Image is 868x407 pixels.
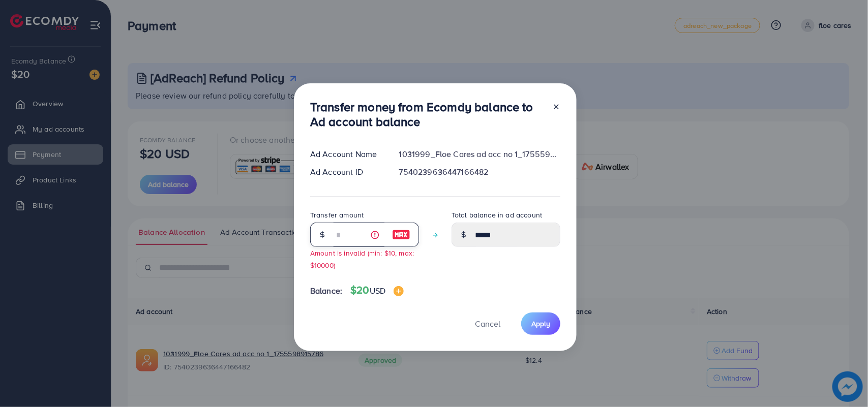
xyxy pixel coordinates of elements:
[531,319,550,329] span: Apply
[391,148,568,160] div: 1031999_Floe Cares ad acc no 1_1755598915786
[310,210,364,220] label: Transfer amount
[391,166,568,178] div: 7540239636447166482
[370,285,385,296] span: USD
[302,148,391,160] div: Ad Account Name
[310,248,414,269] small: Amount is invalid (min: $10, max: $10000)
[394,286,404,296] img: image
[392,229,410,241] img: image
[302,166,391,178] div: Ad Account ID
[452,210,542,220] label: Total balance in ad account
[475,318,500,329] span: Cancel
[462,312,513,334] button: Cancel
[350,284,404,297] h4: $20
[310,285,342,297] span: Balance:
[310,100,544,129] h3: Transfer money from Ecomdy balance to Ad account balance
[521,312,560,334] button: Apply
